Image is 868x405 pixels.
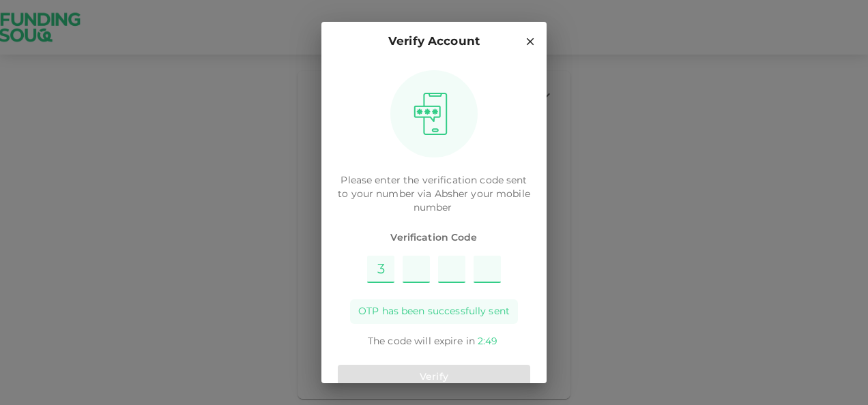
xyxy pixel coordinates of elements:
[414,190,530,213] span: your mobile number
[438,256,465,283] input: Please enter OTP character 3
[338,174,530,215] p: Please enter the verification code sent to your number via Absher
[358,305,510,318] span: OTP has been successfully sent
[474,256,501,283] input: Please enter OTP character 4
[388,33,480,51] p: Verify Account
[478,337,497,346] span: 2 : 49
[338,231,530,245] span: Verification Code
[409,92,452,136] img: otpImage
[367,256,394,283] input: Please enter OTP character 1
[403,256,430,283] input: Please enter OTP character 2
[368,337,475,346] span: The code will expire in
